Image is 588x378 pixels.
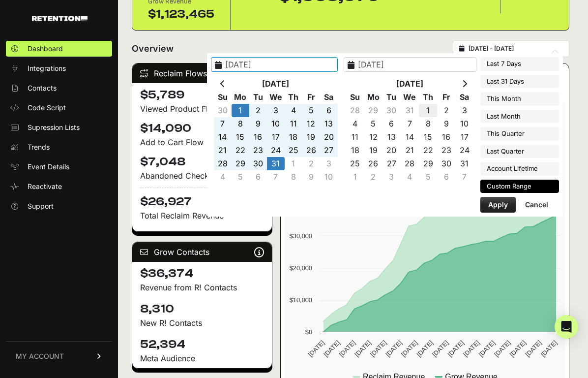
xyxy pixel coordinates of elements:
[140,210,264,221] p: Total Reclaim Revenue
[480,110,559,124] li: Last Month
[28,83,57,93] span: Contacts
[302,170,320,184] td: 9
[28,201,54,211] span: Support
[305,328,312,336] text: $0
[437,91,455,104] th: Fr
[401,170,419,184] td: 4
[6,100,112,116] a: Code Script
[364,91,382,104] th: Mo
[320,117,338,130] td: 13
[346,170,364,184] td: 1
[249,170,267,184] td: 6
[364,144,382,157] td: 19
[28,142,50,152] span: Trends
[140,188,264,210] h4: $26,927
[346,130,364,144] td: 11
[214,144,232,157] td: 21
[232,104,249,117] td: 1
[401,157,419,170] td: 28
[437,117,455,130] td: 9
[382,117,401,130] td: 6
[480,127,559,141] li: This Quarter
[16,351,64,361] span: MY ACCOUNT
[249,144,267,157] td: 23
[455,157,473,170] td: 31
[232,130,249,144] td: 15
[214,104,232,117] td: 30
[346,157,364,170] td: 25
[419,170,437,184] td: 5
[419,117,437,130] td: 8
[302,130,320,144] td: 19
[267,104,285,117] td: 3
[539,339,559,358] text: [DATE]
[320,91,338,104] th: Sa
[437,170,455,184] td: 6
[232,117,249,130] td: 8
[382,104,401,117] td: 30
[267,130,285,144] td: 17
[401,117,419,130] td: 7
[6,120,112,135] a: Supression Lists
[232,144,249,157] td: 22
[419,157,437,170] td: 29
[214,117,232,130] td: 7
[6,80,112,96] a: Contacts
[214,170,232,184] td: 4
[346,144,364,157] td: 18
[455,117,473,130] td: 10
[267,117,285,130] td: 10
[346,104,364,117] td: 28
[285,130,302,144] td: 18
[480,162,559,176] li: Account Lifetime
[6,159,112,175] a: Event Details
[232,157,249,170] td: 29
[232,91,249,104] th: Mo
[249,157,267,170] td: 30
[320,170,338,184] td: 10
[140,103,264,115] div: Viewed Product Flow
[364,170,382,184] td: 2
[480,92,559,106] li: This Month
[455,91,473,104] th: Sa
[401,104,419,117] td: 31
[140,352,264,364] div: Meta Audience
[249,104,267,117] td: 2
[400,339,419,358] text: [DATE]
[382,91,401,104] th: Tu
[267,144,285,157] td: 24
[267,157,285,170] td: 31
[419,144,437,157] td: 22
[140,121,264,136] h4: $14,090
[232,170,249,184] td: 5
[480,57,559,71] li: Last 7 Days
[6,341,112,371] a: MY ACCOUNT
[285,144,302,157] td: 25
[455,104,473,117] td: 3
[555,315,578,339] div: Open Intercom Messenger
[214,91,232,104] th: Su
[480,180,559,193] li: Custom Range
[285,104,302,117] td: 4
[419,130,437,144] td: 15
[508,339,528,358] text: [DATE]
[431,339,450,358] text: [DATE]
[382,144,401,157] td: 20
[480,145,559,158] li: Last Quarter
[290,296,312,304] text: $10,000
[132,63,272,83] div: Reclaim Flows
[437,104,455,117] td: 2
[28,123,80,132] span: Supression Lists
[307,339,326,358] text: [DATE]
[140,170,264,182] div: Abandoned Checkout Flow
[232,77,320,91] th: [DATE]
[148,6,214,22] div: $1,123,465
[290,264,312,272] text: $20,000
[415,339,435,358] text: [DATE]
[338,339,357,358] text: [DATE]
[290,232,312,240] text: $30,000
[437,144,455,157] td: 23
[437,130,455,144] td: 16
[353,339,372,358] text: [DATE]
[364,104,382,117] td: 29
